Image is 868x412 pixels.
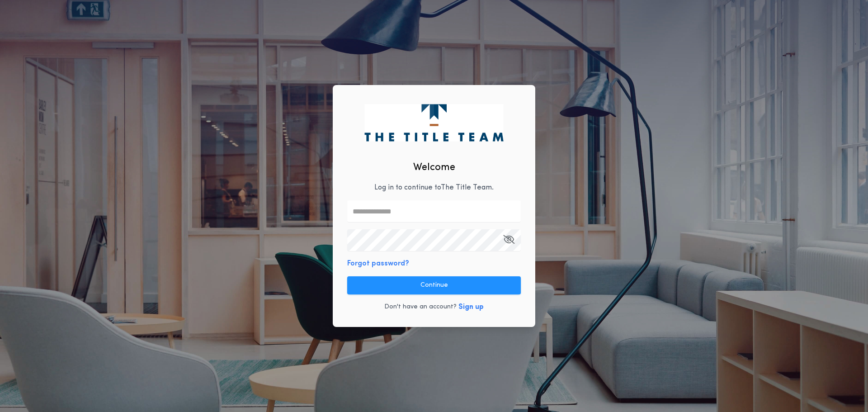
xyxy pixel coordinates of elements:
[347,276,521,294] button: Continue
[458,302,484,313] button: Sign up
[364,104,503,141] img: logo
[374,182,494,193] p: Log in to continue to The Title Team .
[384,303,457,312] p: Don't have an account?
[413,160,455,175] h2: Welcome
[347,258,409,269] button: Forgot password?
